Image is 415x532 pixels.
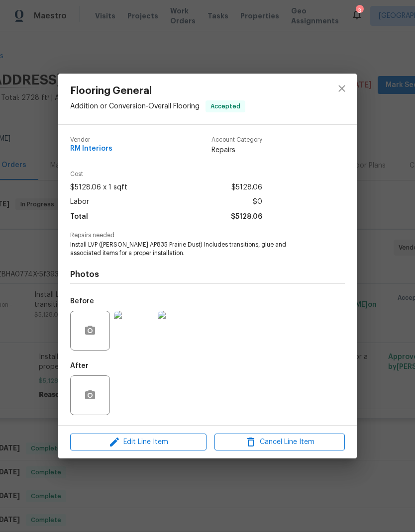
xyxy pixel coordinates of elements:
button: Cancel Line Item [214,434,345,451]
h5: After [70,362,89,369]
span: Accepted [207,101,244,111]
span: Cost [70,171,262,177]
h4: Photos [70,269,345,279]
span: $5128.06 x 1 sqft [70,180,127,195]
span: RM Interiors [70,145,112,153]
button: close [330,77,354,100]
div: 3 [356,6,363,16]
span: $5128.06 [231,210,262,224]
span: Edit Line Item [73,436,204,448]
span: Vendor [70,137,112,143]
span: Repairs needed [70,232,345,239]
h5: Before [70,298,94,305]
span: Flooring General [70,86,245,96]
span: Repairs [211,145,262,155]
span: $0 [253,195,262,209]
span: $5128.06 [231,180,262,195]
span: Addition or Conversion - Overall Flooring [70,103,200,110]
span: Labor [70,195,89,209]
span: Account Category [211,137,262,143]
button: Edit Line Item [70,434,207,451]
span: Install LVP ([PERSON_NAME] AP835 Prairie Dust) Includes transitions, glue and associated items fo... [70,241,317,258]
span: Cancel Line Item [217,436,342,448]
span: Total [70,210,88,224]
